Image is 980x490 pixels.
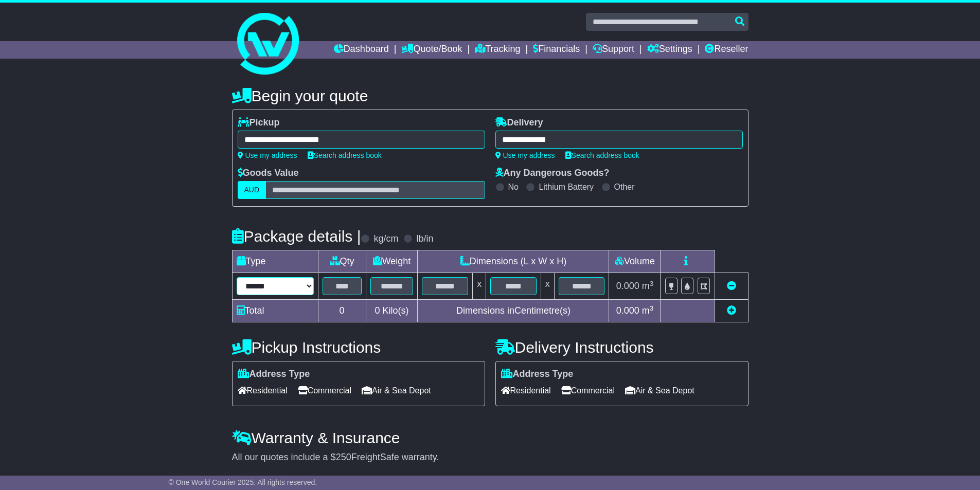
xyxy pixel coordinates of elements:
a: Use my address [238,151,297,159]
sup: 3 [650,280,654,287]
div: All our quotes include a $ FreightSafe warranty. [232,452,749,463]
label: No [508,182,519,192]
a: Search address book [308,151,382,159]
a: Financials [533,41,580,59]
span: © One World Courier 2025. All rights reserved. [169,478,317,486]
a: Dashboard [334,41,389,59]
a: Support [593,41,634,59]
span: Air & Sea Depot [625,383,694,398]
span: Commercial [298,383,351,398]
a: Tracking [475,41,520,59]
label: Address Type [238,369,310,380]
td: Weight [366,250,418,273]
label: Other [614,182,635,192]
span: 0 [375,305,380,316]
h4: Package details | [232,228,361,245]
h4: Warranty & Insurance [232,429,749,446]
h4: Pickup Instructions [232,339,485,356]
span: Residential [238,383,288,398]
td: Kilo(s) [366,300,418,322]
td: Volume [609,250,661,273]
h4: Begin your quote [232,87,749,104]
td: Dimensions in Centimetre(s) [418,300,609,322]
label: Address Type [501,369,574,380]
label: kg/cm [373,233,398,245]
sup: 3 [650,304,654,312]
label: AUD [238,181,266,199]
label: Goods Value [238,168,299,179]
h4: Delivery Instructions [495,339,749,356]
span: 0.000 [616,305,639,316]
label: lb/in [416,233,433,245]
span: Air & Sea Depot [362,383,431,398]
span: m [642,281,654,291]
td: x [473,273,486,300]
label: Pickup [238,117,280,129]
td: Type [232,250,318,273]
label: Delivery [495,117,543,129]
a: Add new item [727,305,736,316]
a: Quote/Book [401,41,462,59]
td: Qty [318,250,366,273]
span: m [642,305,654,316]
td: 0 [318,300,366,322]
label: Any Dangerous Goods? [495,168,610,179]
span: Residential [501,383,551,398]
a: Use my address [495,151,555,159]
a: Settings [647,41,692,59]
span: 250 [336,452,351,462]
a: Reseller [705,41,748,59]
a: Remove this item [727,281,736,291]
td: x [541,273,554,300]
span: 0.000 [616,281,639,291]
td: Dimensions (L x W x H) [418,250,609,273]
a: Search address book [565,151,639,159]
td: Total [232,300,318,322]
span: Commercial [561,383,615,398]
label: Lithium Battery [539,182,594,192]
